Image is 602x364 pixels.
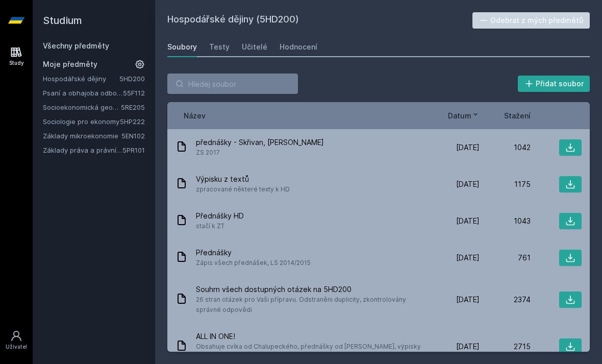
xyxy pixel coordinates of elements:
[480,295,531,305] div: 2374
[196,211,244,221] span: Přednášky HD
[456,179,480,189] span: [DATE]
[2,41,31,72] a: Study
[456,216,480,226] span: [DATE]
[480,142,531,153] div: 1042
[6,343,27,351] div: Uživatel
[196,331,424,342] span: ALL IN ONE!
[123,89,145,97] a: 55F112
[43,74,119,84] a: Hospodářské dějiny
[456,295,480,305] span: [DATE]
[480,253,531,263] div: 761
[43,41,109,50] a: Všechny předměty
[196,137,324,148] span: přednášky - Skřivan, [PERSON_NAME]
[43,131,121,141] a: Základy mikroekonomie
[242,42,267,52] div: Učitelé
[480,342,531,352] div: 2715
[456,253,480,263] span: [DATE]
[196,221,244,231] span: stačí k ZT
[196,342,424,362] span: Obsahuje cvíka od Chalupeckého, přednášky od [PERSON_NAME], výpisky z textů, testy z ISISu a slov...
[196,174,290,184] span: Výpisku z textů
[196,258,311,268] span: Zápis všech přednášek, LS 2014/2015
[280,42,317,52] div: Hodnocení
[121,103,145,111] a: 5RE205
[196,295,424,315] span: 26 stran otázek pro Vaši přípravu. Odstraněni duplicity, zkontrolovány správné odpovědi
[2,325,31,356] a: Uživatel
[121,132,145,140] a: 5EN102
[280,37,317,57] a: Hodnocení
[456,342,480,352] span: [DATE]
[43,102,121,112] a: Socioekonomická geografie
[448,110,471,121] span: Datum
[196,284,424,295] span: Souhrn všech dostupných otázek na 5HD200
[167,37,197,57] a: Soubory
[167,74,298,94] input: Hledej soubor
[120,117,145,126] a: 5HP222
[480,216,531,226] div: 1043
[167,42,197,52] div: Soubory
[209,42,230,52] div: Testy
[480,179,531,189] div: 1175
[518,76,590,92] button: Přidat soubor
[119,75,145,83] a: 5HD200
[43,116,120,127] a: Sociologie pro ekonomy
[43,145,122,155] a: Základy práva a právní nauky
[43,59,97,69] span: Moje předměty
[196,184,290,195] span: zpracované některé texty k HD
[9,59,24,67] div: Study
[196,248,311,258] span: Přednášky
[43,88,123,98] a: Psaní a obhajoba odborné práce
[242,37,267,57] a: Učitelé
[122,146,145,154] a: 5PR101
[472,12,590,29] button: Odebrat z mých předmětů
[209,37,230,57] a: Testy
[184,110,206,121] button: Název
[448,110,480,121] button: Datum
[456,142,480,153] span: [DATE]
[167,12,472,29] h2: Hospodářské dějiny (5HD200)
[504,110,531,121] button: Stažení
[196,148,324,158] span: ZS 2017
